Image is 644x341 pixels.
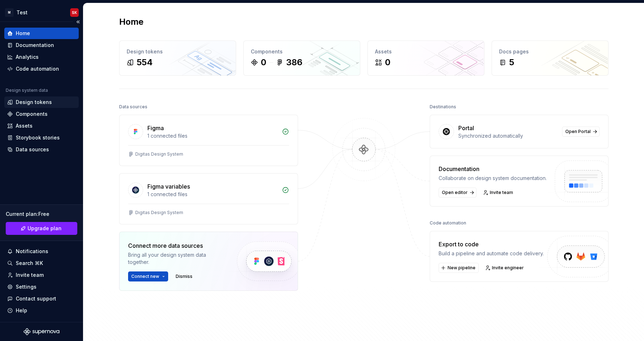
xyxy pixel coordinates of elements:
h2: Home [119,16,143,28]
button: MTestSK [1,5,82,20]
a: Documentation [4,39,79,51]
div: Figma variables [147,182,190,191]
div: M [5,8,14,17]
div: Code automation [16,65,59,72]
button: Notifications [4,246,79,257]
div: Analytics [16,53,39,61]
div: 0 [261,57,266,68]
div: Portal [458,124,474,132]
div: Design tokens [127,48,229,55]
a: Open editor [439,188,477,198]
div: Documentation [16,42,54,49]
div: Invite team [16,271,44,279]
a: Figma1 connected filesDigitas Design System [119,115,298,166]
a: Storybook stories [4,132,79,143]
a: Settings [4,281,79,293]
span: New pipeline [448,265,475,271]
a: Code automation [4,63,79,75]
div: Figma [147,124,164,132]
span: Invite team [490,190,513,195]
a: Invite team [481,188,516,198]
a: Docs pages5 [492,41,609,76]
a: Invite team [4,269,79,281]
div: Home [16,30,30,37]
a: Design tokens [4,96,79,108]
div: Test [16,9,28,16]
div: Export to code [439,240,544,248]
div: Code automation [430,218,466,228]
a: Figma variables1 connected filesDigitas Design System [119,173,298,224]
div: Digitas Design System [135,210,183,216]
div: Assets [16,122,33,129]
button: Contact support [4,293,79,304]
a: Components [4,108,79,120]
div: Design tokens [16,99,52,106]
button: Search ⌘K [4,257,79,269]
span: Dismiss [176,274,192,279]
div: Components [251,48,353,55]
button: Help [4,305,79,316]
div: Data sources [119,102,147,112]
div: Documentation [439,165,547,173]
span: Invite engineer [492,265,524,271]
div: Contact support [16,295,56,302]
span: Connect new [131,274,159,279]
div: Build a pipeline and automate code delivery. [439,250,544,257]
a: Data sources [4,144,79,155]
div: Components [16,110,48,118]
div: 0 [385,57,390,68]
div: 5 [509,57,514,68]
button: New pipeline [439,263,479,273]
div: Current plan : Free [6,210,77,218]
div: Search ⌘K [16,260,43,267]
div: Data sources [16,146,49,153]
div: 554 [137,57,153,68]
div: Digitas Design System [135,151,183,157]
div: 1 connected files [147,191,278,198]
a: Design tokens554 [119,41,236,76]
a: Open Portal [562,127,600,137]
div: 386 [286,57,302,68]
a: Assets0 [367,41,484,76]
div: Help [16,307,27,314]
div: Destinations [430,102,456,112]
div: SK [72,10,77,15]
a: Upgrade plan [6,222,77,235]
svg: Supernova Logo [24,328,59,335]
div: 1 connected files [147,132,278,139]
div: Bring all your design system data together. [128,251,225,266]
span: Open editor [442,190,468,195]
div: Synchronized automatically [458,132,558,139]
a: Assets [4,120,79,132]
div: Connect more data sources [128,241,225,250]
button: Connect new [128,271,168,281]
div: Design system data [6,87,48,93]
button: Dismiss [172,271,196,281]
span: Open Portal [565,129,591,134]
a: Analytics [4,51,79,63]
a: Invite engineer [483,263,527,273]
a: Components0386 [243,41,360,76]
div: Collaborate on design system documentation. [439,175,547,182]
div: Storybook stories [16,134,60,141]
button: Collapse sidebar [73,17,83,27]
div: Settings [16,283,36,290]
div: Assets [375,48,477,55]
div: Notifications [16,248,48,255]
div: Docs pages [499,48,601,55]
a: Home [4,28,79,39]
span: Upgrade plan [28,225,62,232]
